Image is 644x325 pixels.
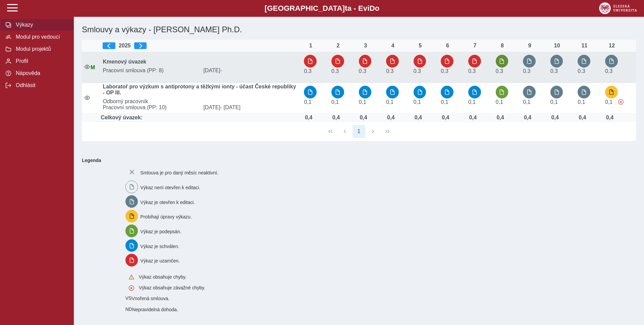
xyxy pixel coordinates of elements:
[139,274,186,280] span: Výkaz obsahuje chyby.
[79,22,545,37] h1: Smlouvy a výkazy - [PERSON_NAME] Ph.D.
[85,64,90,70] i: Smlouva je aktivní
[496,99,503,105] span: Úvazek : 0,8 h / den. 4 h / týden.
[14,70,68,76] span: Nápověda
[468,99,476,105] span: Úvazek : 0,8 h / den. 4 h / týden.
[140,258,180,263] span: Výkaz je uzamčen.
[496,43,509,49] div: 8
[331,43,345,49] div: 2
[578,68,585,74] span: Úvazek : 2,4 h / den. 12 h / týden.
[125,295,132,301] span: Smlouva vnořená do kmene
[14,34,68,40] span: Modul pro vedoucí
[103,59,146,65] b: Kmenový úvazek
[201,68,301,74] span: [DATE]
[329,115,343,121] div: Úvazek : 3,2 h / den. 16 h / týden.
[304,43,317,49] div: 1
[578,99,585,105] span: Úvazek : 0,8 h / den. 4 h / týden.
[302,115,315,121] div: Úvazek : 3,2 h / den. 16 h / týden.
[468,43,482,49] div: 7
[345,4,347,12] span: t
[220,105,240,110] span: - [DATE]
[441,99,448,105] span: Úvazek : 0,8 h / den. 4 h / týden.
[100,105,201,111] span: Pracovní smlouva (PP: 10)
[523,43,536,49] div: 9
[386,68,393,74] span: Úvazek : 2,4 h / den. 12 h / týden.
[140,229,181,234] span: Výkaz je podepsán.
[100,98,301,105] span: Odborný pracovník
[412,115,425,121] div: Úvazek : 3,2 h / den. 16 h / týden.
[14,58,68,64] span: Profil
[599,2,637,14] img: logo_web_su.png
[550,68,558,74] span: Úvazek : 2,4 h / den. 12 h / týden.
[140,199,195,205] span: Výkaz je otevřen k editaci.
[550,99,558,105] span: Úvazek : 0,8 h / den. 4 h / týden.
[521,115,534,121] div: Úvazek : 3,2 h / den. 16 h / týden.
[140,185,200,190] span: Výkaz není otevřen k editaci.
[605,99,612,105] span: Úvazek : 0,8 h / den. 4 h / týden.
[466,115,480,121] div: Úvazek : 3,2 h / den. 16 h / týden.
[439,115,452,121] div: Úvazek : 3,2 h / den. 16 h / týden.
[140,214,192,219] span: Probíhají úpravy výkazu.
[550,43,564,49] div: 10
[304,99,311,105] span: Úvazek : 0,8 h / den. 4 h / týden.
[91,65,95,70] span: Údaje souhlasí s údaji v Magionu
[132,307,178,312] span: Nepravidelná dohoda.
[79,155,633,166] b: Legenda
[386,99,393,105] span: Úvazek : 0,8 h / den. 4 h / týden.
[441,43,454,49] div: 6
[386,43,399,49] div: 4
[85,95,90,100] i: Smlouva je aktivní
[441,68,448,74] span: Úvazek : 2,4 h / den. 12 h / týden.
[331,68,339,74] span: Úvazek : 2,4 h / den. 12 h / týden.
[201,105,301,111] span: [DATE]
[140,243,179,249] span: Výkaz je schválen.
[359,99,366,105] span: Úvazek : 0,8 h / den. 4 h / týden.
[384,115,397,121] div: Úvazek : 3,2 h / den. 16 h / týden.
[605,43,619,49] div: 12
[414,68,421,74] span: Úvazek : 2,4 h / den. 12 h / týden.
[304,68,311,74] span: Úvazek : 2,4 h / den. 12 h / týden.
[100,68,201,74] span: Pracovní smlouva (PP: 8)
[369,4,375,12] span: D
[125,307,132,312] span: Smlouva vnořená do kmene
[375,4,380,12] span: o
[578,43,591,49] div: 11
[548,115,562,121] div: Úvazek : 3,2 h / den. 16 h / týden.
[414,99,421,105] span: Úvazek : 0,8 h / den. 4 h / týden.
[496,68,503,74] span: Úvazek : 2,4 h / den. 12 h / týden.
[576,115,589,121] div: Úvazek : 3,2 h / den. 16 h / týden.
[131,296,169,301] span: Vnořená smlouva.
[140,170,218,175] span: Smlouva je pro daný měsíc neaktivní.
[20,4,624,13] b: [GEOGRAPHIC_DATA] a - Evi
[605,68,612,74] span: Úvazek : 2,4 h / den. 12 h / týden.
[468,68,476,74] span: Úvazek : 2,4 h / den. 12 h / týden.
[14,46,68,52] span: Modul projektů
[139,285,205,290] span: Výkaz obsahuje závažné chyby.
[353,125,365,138] button: 1
[14,82,68,88] span: Odhlásit
[103,84,296,95] b: Laboratoř pro výzkum s antiprotony a těžkými ionty - účast České republiky - OP III.
[414,43,427,49] div: 5
[359,43,372,49] div: 3
[220,68,222,73] span: -
[103,42,299,49] div: 2025
[523,68,530,74] span: Úvazek : 2,4 h / den. 12 h / týden.
[494,115,507,121] div: Úvazek : 3,2 h / den. 16 h / týden.
[357,115,370,121] div: Úvazek : 3,2 h / den. 16 h / týden.
[359,68,366,74] span: Úvazek : 2,4 h / den. 12 h / týden.
[603,115,616,121] div: Úvazek : 3,2 h / den. 16 h / týden.
[618,99,624,105] span: Výkaz obsahuje závažné chyby.
[523,99,530,105] span: Úvazek : 0,8 h / den. 4 h / týden.
[14,22,68,28] span: Výkazy
[100,114,301,122] td: Celkový úvazek:
[331,99,339,105] span: Úvazek : 0,8 h / den. 4 h / týden.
